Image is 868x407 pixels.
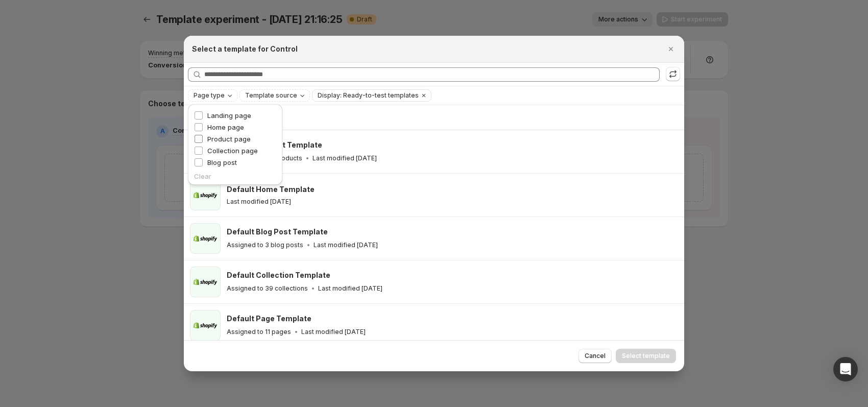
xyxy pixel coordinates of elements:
[207,111,251,119] span: Landing page
[188,90,237,101] button: Page type
[312,154,377,162] p: Last modified [DATE]
[312,90,419,101] button: Display: Ready-to-test templates
[227,241,303,249] p: Assigned to 3 blog posts
[318,284,382,293] p: Last modified [DATE]
[245,91,297,100] span: Template source
[194,91,225,100] span: Page type
[240,90,309,101] button: Template source
[227,328,291,336] p: Assigned to 11 pages
[207,135,251,143] span: Product page
[207,147,258,155] span: Collection page
[578,349,612,363] button: Cancel
[833,357,858,381] div: Open Intercom Messenger
[227,284,308,293] p: Assigned to 39 collections
[419,90,429,101] button: Clear
[207,123,244,131] span: Home page
[227,270,330,280] h3: Default Collection Template
[190,223,221,254] img: Default Blog Post Template
[318,91,419,100] span: Display: Ready-to-test templates
[190,310,221,341] img: Default Page Template
[664,42,678,56] button: Close
[190,267,221,297] img: Default Collection Template
[227,314,311,324] h3: Default Page Template
[227,198,291,206] p: Last modified [DATE]
[207,158,237,166] span: Blog post
[301,328,366,336] p: Last modified [DATE]
[314,241,378,249] p: Last modified [DATE]
[192,44,298,54] h2: Select a template for Control
[227,227,328,237] h3: Default Blog Post Template
[585,352,606,360] span: Cancel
